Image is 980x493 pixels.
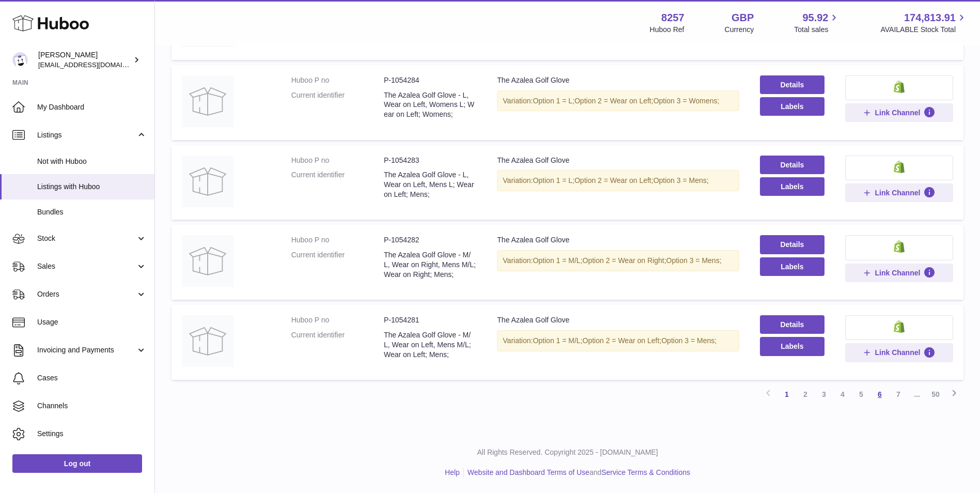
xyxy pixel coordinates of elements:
[497,170,739,191] div: Variation:
[384,330,476,360] dd: The Azalea Golf Glove - M/L, Wear on Left, Mens M/L; Wear on Left; Mens;
[497,330,739,351] div: Variation:
[661,336,717,345] span: Option 3 = Mens;
[894,81,905,93] img: shopify-small.png
[794,25,840,35] span: Total sales
[533,176,574,184] span: Option 1 = L;
[384,315,476,325] dd: P-1054281
[889,385,908,404] a: 7
[37,207,147,217] span: Bundles
[760,97,825,116] button: Labels
[37,234,136,243] span: Stock
[291,330,384,360] dt: Current identifier
[760,156,825,174] a: Details
[908,385,926,404] span: ...
[37,429,147,439] span: Settings
[291,170,384,199] dt: Current identifier
[384,75,476,85] dd: P-1054284
[583,336,662,345] span: Option 2 = Wear on Left;
[880,11,968,35] a: 174,813.91 AVAILABLE Stock Total
[38,50,131,70] div: [PERSON_NAME]
[497,235,739,245] div: The Azalea Golf Glove
[497,250,739,271] div: Variation:
[291,156,384,165] dt: Huboo P no
[12,454,142,473] a: Log out
[852,385,870,404] a: 5
[845,103,953,122] button: Link Channel
[777,385,796,404] a: 1
[37,157,147,166] span: Not with Huboo
[802,11,828,25] span: 95.92
[37,289,136,299] span: Orders
[38,60,152,69] span: [EMAIL_ADDRESS][DOMAIN_NAME]
[12,52,28,68] img: internalAdmin-8257@internal.huboo.com
[650,25,685,35] div: Huboo Ref
[760,337,825,356] button: Labels
[384,90,476,120] dd: The Azalea Golf Glove - L, Wear on Left, Womens L; Wear on Left; Womens;
[760,235,825,254] a: Details
[497,156,739,165] div: The Azalea Golf Glove
[182,156,234,207] img: The Azalea Golf Glove
[654,176,709,184] span: Option 3 = Mens;
[661,11,685,25] strong: 8257
[182,235,234,287] img: The Azalea Golf Glove
[37,401,147,411] span: Channels
[870,385,889,404] a: 6
[833,385,852,404] a: 4
[875,108,920,117] span: Link Channel
[574,97,654,105] span: Option 2 = Wear on Left;
[497,315,739,325] div: The Azalea Golf Glove
[37,345,136,355] span: Invoicing and Payments
[497,75,739,85] div: The Azalea Golf Glove
[37,261,136,271] span: Sales
[291,250,384,280] dt: Current identifier
[601,468,690,476] a: Service Terms & Conditions
[725,25,754,35] div: Currency
[760,315,825,334] a: Details
[37,373,147,383] span: Cases
[732,11,754,25] strong: GBP
[654,97,720,105] span: Option 3 = Womens;
[384,235,476,245] dd: P-1054282
[384,250,476,280] dd: The Azalea Golf Glove - M/L, Wear on Right, Mens M/L; Wear on Right; Mens;
[904,11,956,25] span: 174,813.91
[845,343,953,362] button: Link Channel
[845,183,953,202] button: Link Channel
[894,161,905,173] img: shopify-small.png
[880,25,968,35] span: AVAILABLE Stock Total
[894,240,905,253] img: shopify-small.png
[445,468,460,476] a: Help
[845,264,953,282] button: Link Channel
[875,188,920,197] span: Link Channel
[291,75,384,85] dt: Huboo P no
[760,257,825,276] button: Labels
[182,315,234,367] img: The Azalea Golf Glove
[760,75,825,94] a: Details
[291,315,384,325] dt: Huboo P no
[666,256,722,265] span: Option 3 = Mens;
[533,97,574,105] span: Option 1 = L;
[926,385,945,404] a: 50
[574,176,654,184] span: Option 2 = Wear on Left;
[464,468,690,477] li: and
[760,177,825,196] button: Labels
[533,336,582,345] span: Option 1 = M/L;
[291,90,384,120] dt: Current identifier
[291,235,384,245] dt: Huboo P no
[875,348,920,357] span: Link Channel
[815,385,833,404] a: 3
[533,256,582,265] span: Option 1 = M/L;
[37,102,147,112] span: My Dashboard
[794,11,840,35] a: 95.92 Total sales
[163,448,972,457] p: All Rights Reserved. Copyright 2025 - [DOMAIN_NAME]
[796,385,815,404] a: 2
[894,320,905,333] img: shopify-small.png
[497,90,739,112] div: Variation:
[37,182,147,192] span: Listings with Huboo
[182,75,234,127] img: The Azalea Golf Glove
[384,170,476,199] dd: The Azalea Golf Glove - L, Wear on Left, Mens L; Wear on Left; Mens;
[875,268,920,278] span: Link Channel
[384,156,476,165] dd: P-1054283
[583,256,666,265] span: Option 2 = Wear on Right;
[37,130,136,140] span: Listings
[37,317,147,327] span: Usage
